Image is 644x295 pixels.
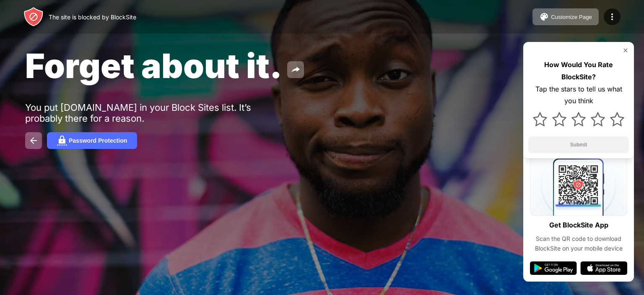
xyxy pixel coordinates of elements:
button: Submit [528,136,629,153]
img: star.svg [533,112,547,126]
img: star.svg [552,112,566,126]
img: star.svg [591,112,605,126]
button: Password Protection [47,132,137,149]
div: Customize Page [551,14,592,20]
img: pallet.svg [539,12,549,22]
div: How Would You Rate BlockSite? [528,59,629,83]
img: header-logo.svg [23,7,44,27]
img: share.svg [291,65,301,75]
div: Password Protection [69,137,127,144]
img: menu-icon.svg [607,12,617,22]
img: google-play.svg [530,261,577,275]
img: rate-us-close.svg [622,47,629,54]
img: star.svg [571,112,586,126]
img: app-store.svg [580,261,627,275]
img: star.svg [610,112,624,126]
div: Get BlockSite App [549,219,608,231]
img: password.svg [57,136,67,146]
div: You put [DOMAIN_NAME] in your Block Sites list. It’s probably there for a reason. [25,102,284,124]
div: Tap the stars to tell us what you think [528,83,629,107]
div: Scan the QR code to download BlockSite on your mobile device [530,234,627,253]
div: The site is blocked by BlockSite [49,13,136,21]
span: Forget about it. [25,45,282,86]
button: Customize Page [532,8,599,25]
img: back.svg [29,136,39,146]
